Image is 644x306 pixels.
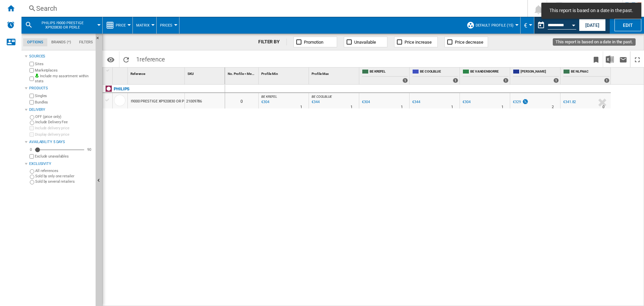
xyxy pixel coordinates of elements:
div: €329 [512,99,529,105]
button: Prices [160,17,176,34]
label: Sold by only one retailer [35,174,93,179]
div: 1 offers sold by BE VANDENBORRE [503,78,508,83]
span: This report is based on a date in the past. [547,7,635,14]
span: BE NL FNAC [571,69,609,75]
img: excel-24x24.png [606,55,614,63]
div: Delivery Time : 0 day [602,104,604,111]
input: Sites [30,62,34,66]
div: Delivery Time : 1 day [451,104,453,111]
input: OFF (price only) [30,115,34,120]
div: PHILIPS I9000 PRESTIGE XP920830 OR PERLE [25,17,99,34]
label: Singles [35,93,93,98]
span: BE VANDENBORRE [470,69,508,75]
div: Delivery Time : 1 day [351,104,353,111]
span: Default profile (15) [476,23,514,28]
div: 1 offers sold by BE NL FNAC [604,78,609,83]
input: Bundles [30,100,34,104]
button: Reload [119,51,133,67]
div: Sources [29,54,93,59]
div: €344 [411,99,420,105]
div: 90 [86,147,93,152]
div: Sort None [226,68,258,78]
button: Promotion [293,37,337,47]
button: Maximize [631,51,644,67]
md-slider: Availability [35,146,84,153]
div: Sort None [186,68,225,78]
span: SKU [187,72,194,76]
span: Matrix [136,23,150,28]
label: OFF (price only) [35,114,93,119]
label: Sold by several retailers [35,179,93,184]
button: Hide [96,34,104,46]
div: 0 [225,93,258,108]
button: € [524,17,531,34]
div: €344 [412,100,420,104]
md-tab-item: Filters [75,38,97,46]
span: reference [140,56,165,63]
div: Reference Sort None [129,68,184,78]
div: €341.82 [563,100,576,104]
button: Price decrease [444,37,488,47]
div: Sort None [129,68,184,78]
span: 1 [133,51,168,65]
button: Price [116,17,129,34]
div: Exclusivity [29,161,93,167]
img: alerts-logo.svg [7,21,15,29]
input: Include my assortment within stats [30,75,34,83]
div: Sort None [114,68,127,78]
span: Unavailable [354,40,376,45]
div: [PERSON_NAME] 1 offers sold by LU HIFI [512,68,560,84]
input: Display delivery price [30,154,34,159]
div: Delivery [29,107,93,113]
div: BE COOLBLUE 1 offers sold by BE COOLBLUE [411,68,460,84]
div: Delivery Time : 1 day [401,104,403,111]
span: BE KREFEL [370,69,408,75]
input: Sold by only one retailer [30,175,34,179]
span: PHILIPS I9000 PRESTIGE XP920830 OR PERLE [36,21,90,30]
label: Bundles [35,100,93,105]
div: Delivery Time : 1 day [501,104,503,111]
button: Matrix [136,17,153,34]
md-tab-item: Options [23,38,47,46]
span: BE COOLBLUE [312,95,332,98]
label: All references [35,168,93,173]
button: Edit [614,19,641,31]
button: Send this report by email [616,51,630,67]
span: Promotion [304,40,323,45]
span: € [524,22,527,29]
md-menu: Currency [521,17,534,34]
md-tab-item: Brands (*) [47,38,75,46]
div: FILTER BY [258,39,287,45]
div: €304 [361,99,370,105]
button: [DATE] [579,19,606,31]
div: 1 offers sold by BE KREFEL [402,78,408,83]
div: Delivery Time : 2 days [552,104,554,111]
div: Sort None [310,68,359,78]
input: Include delivery price [30,126,34,130]
label: Marketplaces [35,68,93,73]
span: Profile Min [261,72,278,76]
label: Include Delivery Fee [35,120,93,125]
div: Availability 5 Days [29,139,93,145]
label: Exclude unavailables [35,154,93,159]
div: This report is based on a date in the past. [534,17,578,34]
div: Click to filter on that brand [114,85,129,93]
div: BE NL FNAC 1 offers sold by BE NL FNAC [562,68,611,84]
label: Sites [35,61,93,67]
button: Price increase [394,37,438,47]
div: SKU Sort None [186,68,225,78]
label: Include my assortment within stats [35,74,93,84]
input: Display delivery price [30,132,34,137]
input: All references [30,169,34,174]
div: 1 offers sold by LU HIFI [553,78,559,83]
span: Reference [130,72,145,76]
div: BE VANDENBORRE 1 offers sold by BE VANDENBORRE [461,68,510,84]
button: Open calendar [568,18,580,30]
div: Default profile (15) [467,17,517,34]
div: Price [106,17,129,34]
div: €304 [362,100,370,104]
div: Products [29,86,93,91]
div: Search [36,4,510,13]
